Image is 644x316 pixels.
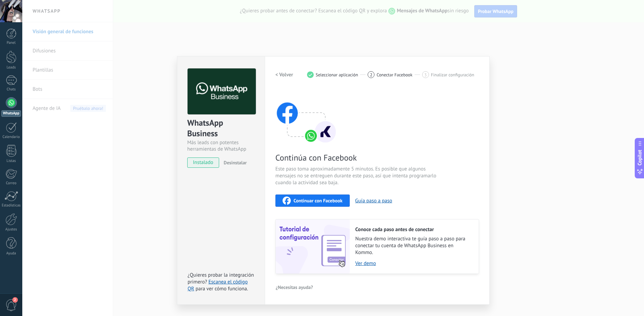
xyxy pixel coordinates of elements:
button: Continuar con Facebook [275,194,350,207]
span: Conectar Facebook [377,72,413,77]
a: Escanea el código QR [188,279,248,292]
span: Desinstalar [224,160,247,166]
span: Continuar con Facebook [294,198,343,203]
img: connect with facebook [275,89,337,144]
div: WhatsApp [1,110,21,117]
span: 2 [370,72,372,78]
div: Chats [1,87,21,92]
div: Correo [1,181,21,186]
img: logo_main.png [188,68,256,115]
button: Guía paso a paso [355,198,392,204]
a: Ver demo [355,260,472,267]
button: Desinstalar [221,157,247,168]
span: Seleccionar aplicación [316,72,358,77]
div: Más leads con potentes herramientas de WhatsApp [187,139,255,152]
div: WhatsApp Business [187,117,255,139]
div: Ayuda [1,251,21,256]
span: 2 [12,297,18,303]
button: < Volver [275,68,293,81]
span: Copilot [636,150,643,165]
span: 3 [424,72,427,78]
span: ¿Quieres probar la integración primero? [188,272,254,285]
span: ¿Necesitas ayuda? [276,285,313,290]
span: Este paso toma aproximadamente 5 minutos. Es posible que algunos mensajes no se entreguen durante... [275,166,439,186]
div: Listas [1,159,21,163]
span: Finalizar configuración [431,72,474,77]
button: ¿Necesitas ayuda? [275,282,313,292]
div: Estadísticas [1,203,21,208]
span: instalado [188,157,219,168]
span: Nuestra demo interactiva te guía paso a paso para conectar tu cuenta de WhatsApp Business en Kommo. [355,236,472,256]
div: Calendario [1,135,21,139]
span: para ver cómo funciona. [195,286,248,292]
h2: Conoce cada paso antes de conectar [355,226,472,233]
span: Continúa con Facebook [275,152,439,163]
h2: < Volver [275,72,293,78]
div: Ajustes [1,227,21,232]
div: Panel [1,41,21,45]
div: Leads [1,65,21,70]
